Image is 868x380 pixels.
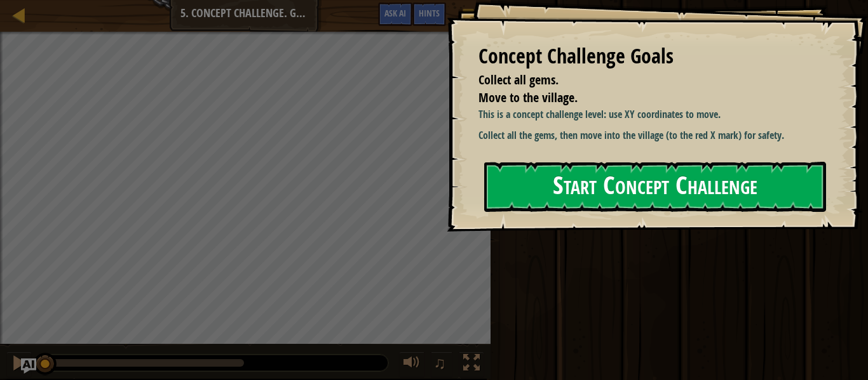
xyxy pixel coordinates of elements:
button: Ask AI [378,3,412,26]
button: Toggle fullscreen [459,351,484,377]
span: ♫ [433,353,446,372]
p: Collect all the gems, then move into the village (to the red X mark) for safety. [478,128,824,143]
button: Start Concept Challenge [484,162,826,212]
button: Ctrl + P: Pause [6,351,32,377]
button: Adjust volume [399,351,424,377]
button: Ask AI [21,358,36,374]
span: Hints [419,7,440,19]
span: Move to the village. [478,89,578,106]
li: Move to the village. [463,89,820,107]
span: Ask AI [384,7,406,19]
span: Collect all gems. [478,71,559,88]
button: ♫ [431,351,452,377]
p: This is a concept challenge level: use XY coordinates to move. [478,107,824,122]
div: Concept Challenge Goals [478,42,824,71]
li: Collect all gems. [463,71,820,89]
